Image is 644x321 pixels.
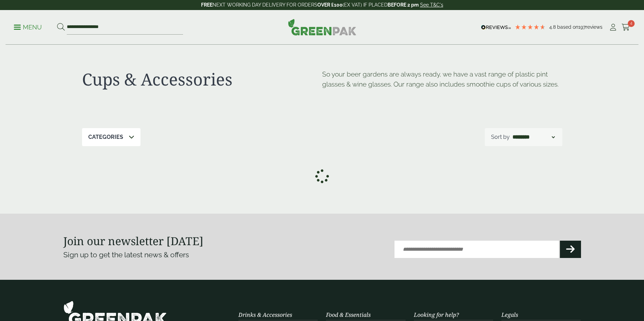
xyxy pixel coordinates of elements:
strong: BEFORE 2 pm [388,2,419,8]
span: 4 [628,20,635,27]
p: Sign up to get the latest news & offers [63,249,296,260]
i: Cart [622,24,630,31]
a: Menu [14,23,42,30]
p: Menu [14,23,42,32]
h1: Cups & Accessories [82,69,322,89]
select: Shop order [511,133,556,141]
img: REVIEWS.io [481,25,511,30]
strong: FREE [201,2,212,8]
span: 197 [578,24,586,30]
p: Sort by [491,133,510,141]
i: My Account [609,24,617,31]
span: reviews [586,24,602,30]
div: 4.79 Stars [515,24,546,30]
strong: OVER £100 [317,2,343,8]
img: GreenPak Supplies [288,19,356,35]
span: 4.8 [549,24,557,30]
span: Based on [557,24,578,30]
a: 4 [622,22,630,33]
p: So your beer gardens are always ready, we have a vast range of plastic pint glasses & wine glasse... [322,69,562,89]
a: See T&C's [420,2,443,8]
strong: Join our newsletter [DATE] [63,233,203,248]
p: Categories [88,133,123,141]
